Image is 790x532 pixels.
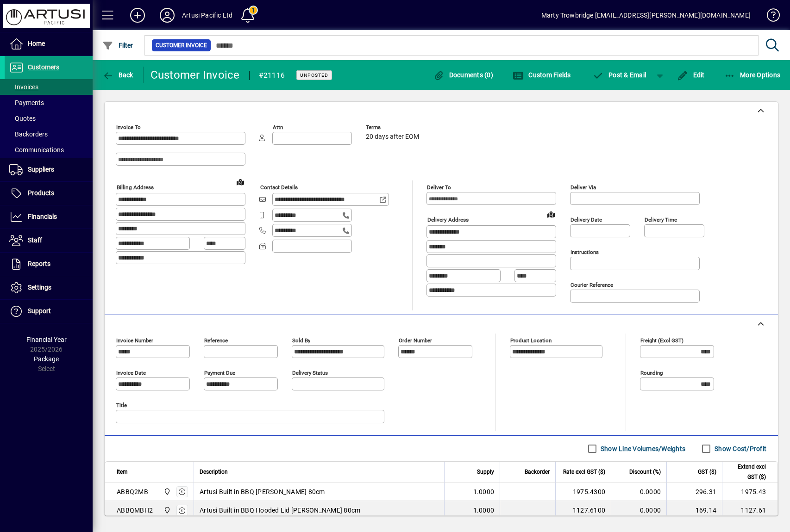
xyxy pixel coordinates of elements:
[100,37,136,54] button: Filter
[5,229,93,252] a: Staff
[152,7,182,24] button: Profile
[204,337,228,344] mat-label: Reference
[713,444,766,453] label: Show Cost/Profit
[399,337,432,344] mat-label: Order number
[116,370,146,376] mat-label: Invoice date
[571,249,599,255] mat-label: Instructions
[28,284,51,291] span: Settings
[645,217,677,223] mat-label: Delivery time
[28,236,42,244] span: Staff
[5,276,93,299] a: Settings
[698,467,716,477] span: GST ($)
[473,487,495,496] span: 1.0000
[34,355,59,363] span: Package
[161,505,172,515] span: Main Warehouse
[510,67,573,83] button: Custom Fields
[544,207,558,222] a: View on map
[182,8,232,23] div: Artusi Pacific Ltd
[473,506,495,515] span: 1.0000
[9,99,44,106] span: Payments
[204,370,235,376] mat-label: Payment due
[593,71,646,79] span: ost & Email
[292,370,328,376] mat-label: Delivery status
[26,336,67,343] span: Financial Year
[259,68,285,83] div: #21116
[5,253,93,276] a: Reports
[28,307,51,315] span: Support
[102,42,133,49] span: Filter
[608,71,613,79] span: P
[5,111,93,126] a: Quotes
[156,41,207,50] span: Customer Invoice
[28,166,54,173] span: Suppliers
[366,133,419,141] span: 20 days after EOM
[100,67,136,83] button: Back
[5,79,93,95] a: Invoices
[5,300,93,323] a: Support
[200,506,360,515] span: Artusi Built in BBQ Hooded Lid [PERSON_NAME] 80cm
[116,124,141,130] mat-label: Invoice To
[9,130,48,138] span: Backorders
[5,142,93,158] a: Communications
[427,184,451,191] mat-label: Deliver To
[9,83,38,91] span: Invoices
[116,337,153,344] mat-label: Invoice number
[571,217,602,223] mat-label: Delivery date
[541,8,751,23] div: Marty Trowbridge [EMAIL_ADDRESS][PERSON_NAME][DOMAIN_NAME]
[93,67,144,83] app-page-header-button: Back
[571,184,596,191] mat-label: Deliver via
[640,337,683,344] mat-label: Freight (excl GST)
[123,7,152,24] button: Add
[233,174,248,189] a: View on map
[9,146,64,154] span: Communications
[611,501,666,520] td: 0.0000
[561,506,605,515] div: 1127.6100
[273,124,283,130] mat-label: Attn
[433,71,493,79] span: Documents (0)
[677,71,705,79] span: Edit
[28,213,57,220] span: Financials
[200,467,228,477] span: Description
[513,71,571,79] span: Custom Fields
[571,282,613,288] mat-label: Courier Reference
[722,67,783,83] button: More Options
[102,71,133,79] span: Back
[675,67,707,83] button: Edit
[28,63,59,71] span: Customers
[599,444,685,453] label: Show Line Volumes/Weights
[200,487,325,496] span: Artusi Built in BBQ [PERSON_NAME] 80cm
[117,487,148,496] div: ABBQ2MB
[117,467,128,477] span: Item
[28,40,45,47] span: Home
[5,182,93,205] a: Products
[5,95,93,111] a: Payments
[5,205,93,229] a: Financials
[5,158,93,181] a: Suppliers
[431,67,495,83] button: Documents (0)
[292,337,310,344] mat-label: Sold by
[9,115,36,122] span: Quotes
[161,487,172,497] span: Main Warehouse
[724,71,781,79] span: More Options
[722,501,777,520] td: 1127.61
[116,402,127,408] mat-label: Title
[666,483,722,501] td: 296.31
[366,124,421,130] span: Terms
[728,462,766,482] span: Extend excl GST ($)
[510,337,552,344] mat-label: Product location
[477,467,494,477] span: Supply
[666,501,722,520] td: 169.14
[300,72,328,78] span: Unposted
[760,2,778,32] a: Knowledge Base
[629,467,661,477] span: Discount (%)
[117,506,153,515] div: ABBQMBH2
[561,487,605,496] div: 1975.4300
[28,189,54,197] span: Products
[611,483,666,501] td: 0.0000
[5,32,93,56] a: Home
[563,467,605,477] span: Rate excl GST ($)
[640,370,663,376] mat-label: Rounding
[722,483,777,501] td: 1975.43
[28,260,50,267] span: Reports
[588,67,651,83] button: Post & Email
